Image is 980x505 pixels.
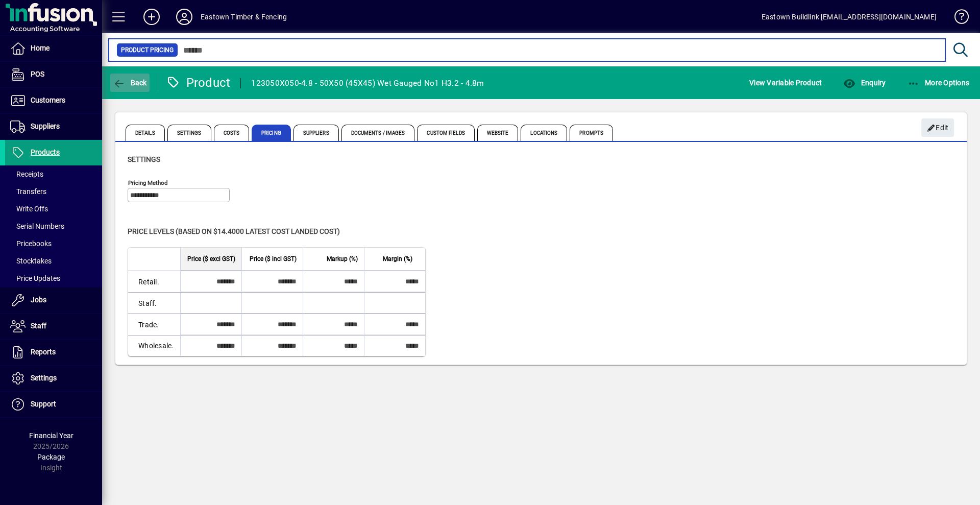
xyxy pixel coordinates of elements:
span: Home [31,44,50,52]
span: Transfers [10,187,46,196]
a: Home [5,36,102,61]
span: Prompts [570,125,613,141]
span: Price Updates [10,274,60,282]
span: Enquiry [843,79,886,87]
a: Write Offs [5,200,102,218]
a: Pricebooks [5,235,102,252]
td: Wholesale. [128,335,180,356]
span: View Variable Product [749,75,822,91]
span: Reports [31,348,56,356]
a: Settings [5,366,102,391]
a: Stocktakes [5,252,102,270]
span: Margin (%) [383,253,412,264]
app-page-header-button: Back [102,74,158,92]
button: More Options [905,74,972,92]
td: Trade. [128,314,180,335]
a: Knowledge Base [947,2,967,35]
span: Price ($ excl GST) [187,253,235,264]
button: Add [135,8,168,26]
span: Financial Year [29,431,73,440]
span: Markup (%) [327,253,358,264]
a: Price Updates [5,270,102,287]
button: Enquiry [841,74,888,92]
button: Edit [921,118,954,137]
span: Staff [31,322,46,330]
span: Jobs [31,296,46,304]
span: Price ($ incl GST) [250,253,297,264]
div: Product [166,75,231,91]
span: Settings [128,155,160,163]
span: Details [126,125,165,141]
td: Retail. [128,271,180,292]
span: Website [477,125,519,141]
td: Staff. [128,292,180,314]
span: Documents / Images [341,125,415,141]
span: Suppliers [31,122,60,130]
span: Locations [521,125,567,141]
div: 123050X050-4.8 - 50X50 (45X45) Wet Gauged No1 H3.2 - 4.8m [251,75,484,91]
span: Receipts [10,170,43,178]
span: Settings [31,374,57,382]
a: Reports [5,340,102,365]
a: Jobs [5,287,102,313]
span: Serial Numbers [10,222,64,230]
a: Serial Numbers [5,218,102,235]
a: Suppliers [5,114,102,139]
div: Eastown Buildlink [EMAIL_ADDRESS][DOMAIN_NAME] [762,9,937,25]
span: Custom Fields [417,125,474,141]
span: Products [31,148,60,156]
span: Pricing [252,125,291,141]
span: Price levels (based on $14.4000 Latest cost landed cost) [128,227,340,235]
a: Receipts [5,165,102,183]
span: Stocktakes [10,257,52,265]
span: Support [31,400,56,408]
a: Transfers [5,183,102,200]
div: Eastown Timber & Fencing [201,9,287,25]
span: Settings [167,125,211,141]
span: Back [113,79,147,87]
span: Write Offs [10,205,48,213]
a: Staff [5,314,102,339]
span: Edit [927,119,949,136]
span: Suppliers [293,125,339,141]
span: Costs [214,125,250,141]
span: Product Pricing [121,45,174,55]
button: View Variable Product [747,74,824,92]
button: Profile [168,8,201,26]
span: Package [37,453,65,461]
a: Customers [5,88,102,113]
span: Customers [31,96,65,104]
button: Back [110,74,150,92]
span: More Options [908,79,970,87]
span: POS [31,70,44,78]
a: Support [5,392,102,417]
span: Pricebooks [10,239,52,248]
mat-label: Pricing method [128,179,168,186]
a: POS [5,62,102,87]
